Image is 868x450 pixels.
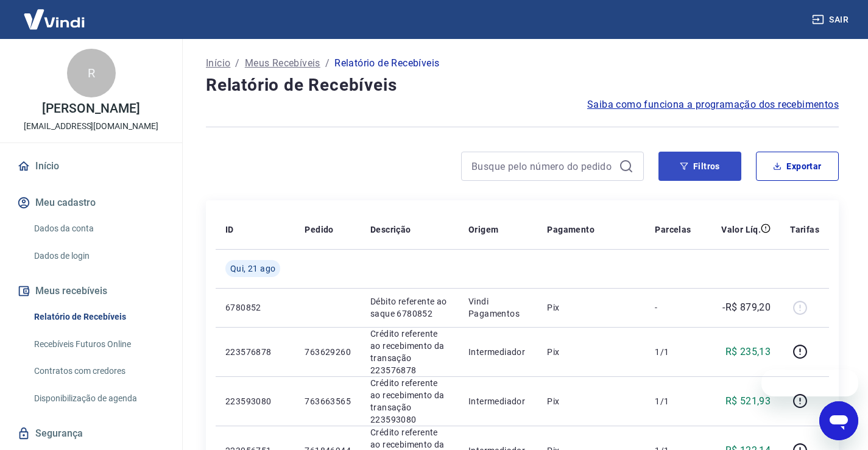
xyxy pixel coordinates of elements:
p: 763629260 [305,346,351,358]
a: Segurança [15,420,168,447]
p: Débito referente ao saque 6780852 [370,295,449,320]
p: Descrição [370,223,411,236]
p: Pedido [305,223,333,236]
p: Intermediador [468,346,528,358]
a: Disponibilização de agenda [29,386,168,411]
p: Pix [547,395,635,407]
p: Pagamento [547,223,595,236]
button: Exportar [756,152,839,181]
a: Recebíveis Futuros Online [29,332,168,357]
p: / [325,56,330,71]
p: R$ 235,13 [725,345,771,359]
a: Dados da conta [29,216,168,241]
button: Meu cadastro [15,189,168,216]
iframe: Mensagem da empresa [761,370,858,396]
p: Relatório de Recebíveis [334,56,439,71]
div: R [67,49,116,97]
p: Parcelas [655,223,691,236]
button: Filtros [658,152,741,181]
p: Vindi Pagamentos [468,295,528,320]
iframe: Botão para abrir a janela de mensagens [819,401,858,440]
button: Sair [810,9,853,31]
a: Meus Recebíveis [245,56,320,71]
a: Saiba como funciona a programação dos recebimentos [587,97,839,112]
a: Contratos com credores [29,359,168,384]
p: 1/1 [655,346,691,358]
p: Intermediador [468,395,528,407]
h4: Relatório de Recebíveis [206,73,839,97]
button: Meus recebíveis [15,278,168,304]
img: Vindi [15,1,94,38]
p: ID [225,223,234,236]
p: Valor Líq. [721,223,761,236]
p: 763663565 [305,395,351,407]
a: Início [15,153,168,180]
p: / [235,56,239,71]
p: [EMAIL_ADDRESS][DOMAIN_NAME] [24,120,158,133]
p: [PERSON_NAME] [42,102,139,115]
p: - [655,301,691,314]
p: Pix [547,346,635,358]
p: R$ 521,93 [725,394,771,409]
p: -R$ 879,20 [722,300,771,315]
p: Crédito referente ao recebimento da transação 223593080 [370,377,449,426]
p: 223593080 [225,395,285,407]
input: Busque pelo número do pedido [471,157,614,175]
a: Início [206,56,230,71]
p: Origem [468,223,498,236]
a: Relatório de Recebíveis [29,304,168,329]
p: Crédito referente ao recebimento da transação 223576878 [370,328,449,376]
p: 6780852 [225,301,285,314]
p: Tarifas [790,223,819,236]
a: Dados de login [29,244,168,269]
span: Qui, 21 ago [230,262,275,275]
p: 1/1 [655,395,691,407]
p: Pix [547,301,635,314]
p: 223576878 [225,346,285,358]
